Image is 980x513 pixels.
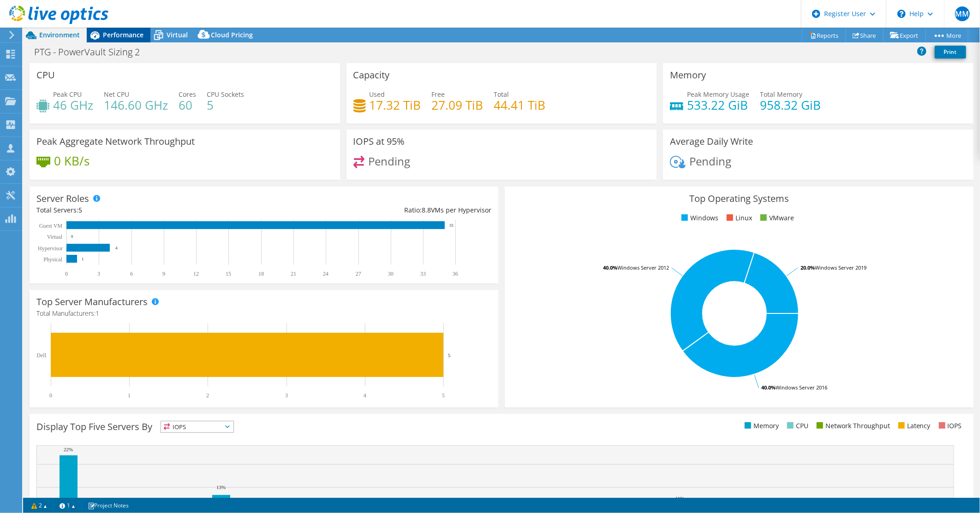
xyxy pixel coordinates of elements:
text: 12 [193,271,199,277]
text: 0 [71,234,73,239]
h4: 17.32 TiB [370,100,421,110]
tspan: 20.0% [801,264,815,271]
text: 6 [130,271,133,277]
span: 1 [96,309,99,318]
li: Windows [679,213,718,223]
text: 1 [128,392,131,399]
tspan: Windows Server 2019 [815,264,866,271]
text: 27 [356,271,361,277]
text: 30 [388,271,394,277]
h4: 5 [207,100,244,110]
span: IOPS [161,421,233,432]
span: Environment [39,30,80,39]
tspan: 40.0% [603,264,617,271]
text: 36 [453,271,458,277]
span: Used [370,90,385,99]
span: Pending [368,153,410,169]
span: CPU Sockets [207,90,244,99]
text: 11% [675,495,685,501]
span: Peak CPU [53,90,82,99]
span: Pending [689,153,731,169]
h1: PTG - PowerVault Sizing 2 [30,47,154,57]
text: Hypervisor [38,245,63,252]
a: Share [846,28,884,42]
span: Peak Memory Usage [687,90,749,99]
li: Latency [896,421,931,431]
h3: Capacity [353,70,390,80]
text: 0 [65,271,68,277]
div: Ratio: VMs per Hypervisor [264,205,491,215]
text: 5 [448,353,451,358]
text: 21 [291,271,296,277]
h4: 533.22 GiB [687,100,749,110]
text: 1 [82,257,84,261]
h4: 0 KB/s [54,156,90,166]
text: Virtual [47,234,63,240]
a: More [926,28,968,42]
a: Reports [802,28,846,42]
text: 9 [162,271,165,277]
h3: CPU [36,70,55,80]
text: 4 [115,246,118,250]
h4: Total Manufacturers: [36,308,491,318]
span: Free [432,90,445,99]
span: Net CPU [104,90,129,99]
li: IOPS [937,421,962,431]
a: Print [935,46,966,59]
tspan: Windows Server 2012 [617,264,669,271]
text: 4 [364,392,366,399]
h3: Memory [670,70,706,80]
a: 1 [53,500,82,511]
text: 15 [226,271,231,277]
text: 13% [216,484,226,490]
a: Export [883,28,926,42]
text: 2 [206,392,209,399]
text: Physical [43,256,62,263]
span: Total Memory [760,90,802,99]
h3: Average Daily Write [670,136,753,147]
h4: 46 GHz [53,100,93,110]
h3: Peak Aggregate Network Throughput [36,136,195,147]
text: 5 [442,392,445,399]
span: Total [494,90,509,99]
li: VMware [758,213,794,223]
a: 2 [25,500,54,511]
span: Performance [103,30,143,39]
text: Guest VM [39,223,62,229]
h4: 146.60 GHz [104,100,168,110]
li: Memory [742,421,779,431]
div: Total Servers: [36,205,264,215]
text: 24 [323,271,329,277]
text: 33 [420,271,426,277]
svg: \n [897,10,906,18]
span: 5 [78,206,82,214]
text: 18 [258,271,264,277]
span: Cores [179,90,196,99]
text: Dell [36,352,46,359]
li: Network Throughput [814,421,890,431]
h4: 44.41 TiB [494,100,546,110]
span: MM [955,6,970,21]
h3: IOPS at 95% [353,136,405,147]
h4: 958.32 GiB [760,100,821,110]
span: Cloud Pricing [211,30,253,39]
text: 0 [49,392,52,399]
h4: 60 [179,100,196,110]
li: Linux [724,213,752,223]
text: 3 [285,392,288,399]
text: 35 [449,223,454,228]
h3: Top Operating Systems [512,194,967,204]
h3: Top Server Manufacturers [36,297,148,307]
h3: Server Roles [36,194,89,204]
span: 8.8 [422,206,431,214]
text: 3 [97,271,100,277]
span: Virtual [167,30,188,39]
tspan: Windows Server 2016 [776,384,827,391]
tspan: 40.0% [761,384,776,391]
h4: 27.09 TiB [432,100,484,110]
text: 22% [64,447,73,452]
li: CPU [785,421,808,431]
a: Project Notes [81,500,135,511]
